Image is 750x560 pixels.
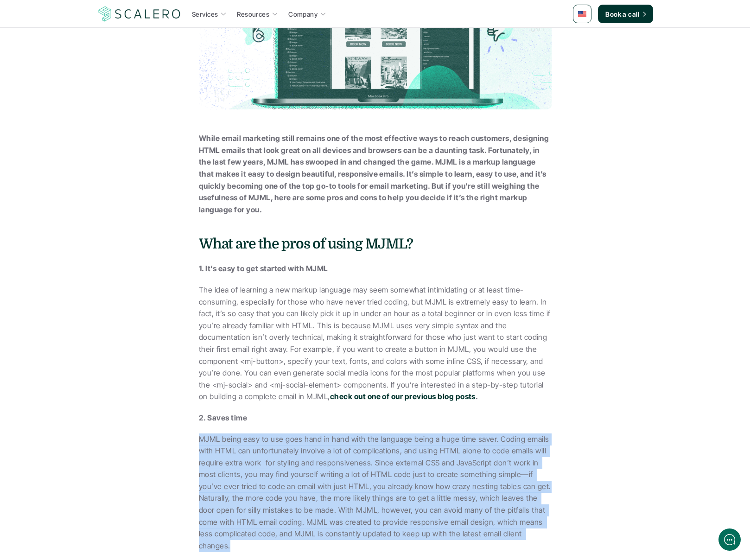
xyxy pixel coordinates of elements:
[199,134,551,214] strong: While email marketing still remains one of the most effective ways to reach customers, designing ...
[14,123,171,141] button: New conversation
[77,324,117,330] span: We run on Gist
[14,62,172,106] h2: Let us know if we can help with lifecycle marketing.
[192,9,218,19] p: Services
[14,45,172,60] h1: Hi! Welcome to [GEOGRAPHIC_DATA].
[199,284,551,403] p: The idea of learning a new markup language may seem somewhat intimidating or at least time-consum...
[97,5,182,23] img: Scalero company logo
[199,234,551,254] h4: What are the pros of using MJML?
[476,392,478,401] strong: .
[330,392,476,401] a: check out one of our previous blog posts
[199,413,247,422] strong: 2. Saves time
[718,528,741,551] iframe: gist-messenger-bubble-iframe
[598,5,653,23] a: Book a call
[199,264,328,273] strong: 1. It’s easy to get started with MJML
[237,9,269,19] p: Resources
[60,128,111,136] span: New conversation
[605,9,639,19] p: Book a call
[288,9,318,19] p: Company
[199,433,551,552] p: MJML being easy to use goes hand in hand with the language being a huge time saver. Coding emails...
